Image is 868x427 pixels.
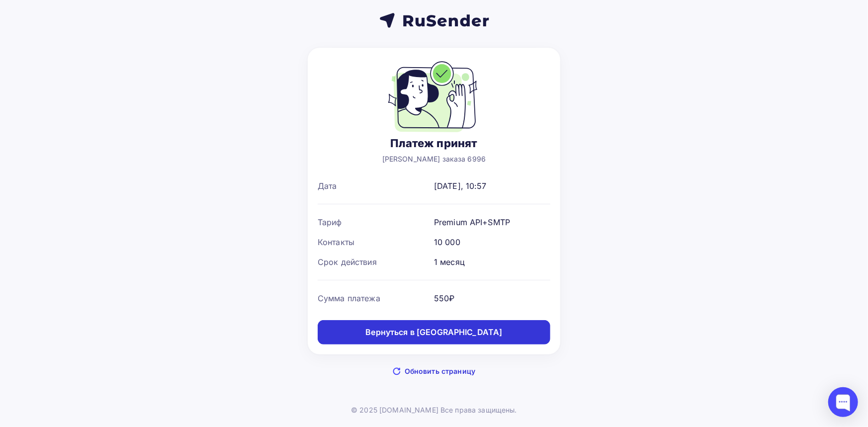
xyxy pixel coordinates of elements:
[434,292,455,304] div: 550₽
[382,154,486,164] div: [PERSON_NAME] заказа 6996
[318,180,434,192] div: Дата
[434,236,460,248] div: 10 000
[318,256,434,268] div: Срок действия
[351,405,517,415] div: © 2025 [DOMAIN_NAME] Все права защищены.
[318,236,434,248] div: Контакты
[434,180,487,192] div: [DATE], 10:57
[382,136,486,150] div: Платеж принят
[318,216,434,228] div: Тариф
[434,256,465,268] div: 1 месяц
[365,327,502,338] div: Вернуться в [GEOGRAPHIC_DATA]
[318,292,434,304] div: Сумма платежа
[434,216,510,228] div: Premium API+SMTP
[405,366,475,376] span: Обновить страницу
